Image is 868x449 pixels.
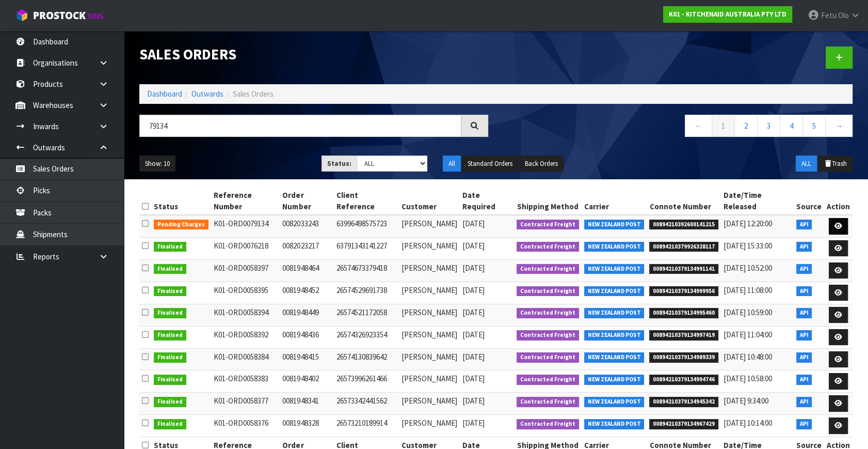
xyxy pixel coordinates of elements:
span: API [796,375,812,385]
span: Olo [838,10,849,20]
td: [PERSON_NAME] [399,215,460,237]
span: NEW ZEALAND POST [584,419,645,429]
strong: K01 - KITCHENAID AUSTRALIA PTY LTD [669,10,786,19]
span: Finalised [154,375,186,385]
span: Contracted Freight [517,375,579,385]
span: NEW ZEALAND POST [584,352,645,363]
th: Source [794,187,824,215]
td: 63791343141227 [334,237,399,259]
span: [DATE] 12:20:00 [724,219,772,228]
span: 00894210379134991141 [649,264,718,274]
span: 00894210379134967429 [649,419,718,429]
td: K01-ORD0058383 [211,370,280,393]
a: 1 [712,115,735,137]
td: 0081948464 [280,259,334,282]
td: K01-ORD0058384 [211,348,280,370]
td: 0082023217 [280,237,334,259]
td: 26573342441562 [334,393,399,415]
span: [DATE] [462,418,485,428]
span: API [796,220,812,230]
span: Finalised [154,308,186,318]
span: NEW ZEALAND POST [584,286,645,297]
td: 26574130839642 [334,348,399,370]
td: [PERSON_NAME] [399,348,460,370]
a: → [825,115,853,137]
button: All [443,156,461,172]
span: NEW ZEALAND POST [584,242,645,252]
span: API [796,419,812,429]
th: Order Number [280,187,334,215]
span: API [796,264,812,274]
th: Customer [399,187,460,215]
span: [DATE] 10:59:00 [724,307,772,317]
small: WMS [88,11,104,21]
span: API [796,286,812,297]
span: [DATE] [462,285,485,295]
span: 00894210392600141215 [649,220,718,230]
h1: Sales Orders [139,47,488,63]
td: [PERSON_NAME] [399,393,460,415]
th: Action [824,187,853,215]
td: 0081948452 [280,282,334,304]
td: 0081948402 [280,370,334,393]
a: ← [685,115,712,137]
td: [PERSON_NAME] [399,237,460,259]
td: 0081948341 [280,393,334,415]
a: 5 [802,115,826,137]
td: K01-ORD0058392 [211,326,280,348]
td: K01-ORD0058397 [211,259,280,282]
span: Finalised [154,264,186,274]
span: [DATE] [462,330,485,339]
span: 00894210379926328117 [649,242,718,252]
button: Back Orders [519,156,564,172]
span: 00894210379134994746 [649,375,718,385]
span: [DATE] 10:58:00 [724,374,772,383]
span: [DATE] [462,352,485,362]
a: Dashboard [147,89,182,99]
span: Finalised [154,397,186,407]
span: Contracted Freight [517,397,579,407]
td: 26573210189914 [334,415,399,437]
span: 00894210379134999956 [649,286,718,297]
nav: Page navigation [504,115,853,140]
span: API [796,352,812,363]
th: Connote Number [647,187,721,215]
th: Carrier [582,187,647,215]
span: 00894210379134945342 [649,397,718,407]
th: Date Required [460,187,514,215]
td: K01-ORD0058395 [211,282,280,304]
strong: Status: [327,159,351,168]
span: [DATE] 11:08:00 [724,285,772,295]
button: Show: 10 [139,156,175,172]
td: [PERSON_NAME] [399,259,460,282]
span: Contracted Freight [517,330,579,340]
span: Finalised [154,242,186,252]
td: 0081948328 [280,415,334,437]
button: Standard Orders [462,156,518,172]
span: [DATE] [462,307,485,317]
a: 3 [757,115,780,137]
input: Search sales orders [139,115,461,137]
td: K01-ORD0076218 [211,237,280,259]
span: [DATE] 11:04:00 [724,330,772,339]
span: NEW ZEALAND POST [584,220,645,230]
td: 0081948449 [280,304,334,326]
span: [DATE] 15:33:00 [724,241,772,251]
th: Reference Number [211,187,280,215]
a: 4 [780,115,803,137]
span: Finalised [154,330,186,340]
span: [DATE] [462,263,485,273]
span: Contracted Freight [517,264,579,274]
span: NEW ZEALAND POST [584,308,645,318]
td: K01-ORD0058376 [211,415,280,437]
td: [PERSON_NAME] [399,304,460,326]
span: 00894210379134997419 [649,330,718,340]
span: Contracted Freight [517,220,579,230]
td: 26573996261466 [334,370,399,393]
td: K01-ORD0079134 [211,215,280,237]
td: 26574521172058 [334,304,399,326]
button: ALL [796,156,817,172]
td: 26574673379418 [334,259,399,282]
span: [DATE] 10:48:00 [724,352,772,362]
span: Contracted Freight [517,352,579,363]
